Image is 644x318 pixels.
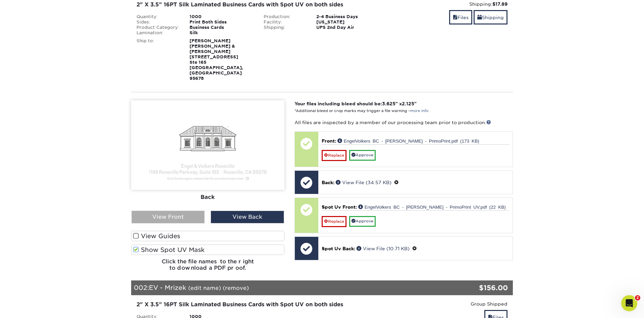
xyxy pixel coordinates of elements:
[322,216,346,227] a: Replace
[131,38,184,81] div: Ship to:
[349,150,376,160] a: Approve
[2,298,57,316] iframe: Google Customer Reviews
[322,150,346,161] a: Replace
[137,301,380,309] div: 2" X 3.5" 16PT Silk Laminated Business Cards with Spot UV on both sides
[311,25,385,30] div: UPS 2nd Day Air
[131,258,284,276] h6: Click the file names to the right to download a PDF proof.
[382,101,395,106] span: 3.625
[477,15,482,20] span: shipping
[131,245,284,255] label: Show Spot UV Mask
[449,10,472,24] a: Files
[131,190,284,205] div: Back
[184,25,259,30] div: Business Cards
[211,211,284,223] div: View Back
[131,19,184,25] div: Sides:
[336,180,391,185] a: View File (34.57 KB)
[322,204,357,210] span: Spot Uv Front:
[322,180,334,185] span: Back:
[259,19,312,25] div: Facility:
[410,109,428,113] a: more info
[492,1,507,7] strong: $17.89
[337,138,479,143] a: EngelVolkers BC - [PERSON_NAME] - PrimoPrint.pdf (173 KB)
[131,280,449,295] div: 002:
[131,211,205,223] div: View Front
[184,14,259,19] div: 1000
[474,10,507,24] a: Shipping
[184,30,259,36] div: Silk
[449,283,508,293] div: $156.00
[390,1,507,7] div: Shipping:
[131,231,284,241] label: View Guides
[635,295,640,301] span: 2
[184,19,259,25] div: Print Both Sides
[188,285,221,291] a: (edit name)
[621,295,637,311] iframe: Intercom live chat
[223,285,249,291] a: (remove)
[131,25,184,30] div: Product Category:
[358,204,506,209] a: EngelVolkers BC - [PERSON_NAME] - PrimoPrint UV.pdf (22 KB)
[322,138,336,144] span: Front:
[149,284,186,291] span: EV - Mrizek
[390,301,507,307] div: Group Shipped
[349,216,376,226] a: Approve
[322,246,355,251] span: Spot Uv Back:
[357,246,410,251] a: View File (10.71 KB)
[311,19,385,25] div: [US_STATE]
[294,109,428,113] small: *Additional bleed or crop marks may trigger a file warning –
[402,101,414,106] span: 2.125
[259,25,312,30] div: Shipping:
[131,30,184,36] div: Lamination:
[137,1,380,9] div: 2" X 3.5" 16PT Silk Laminated Business Cards with Spot UV on both sides
[294,119,513,126] p: All files are inspected by a member of our processing team prior to production.
[294,101,417,106] strong: Your files including bleed should be: " x "
[259,14,312,19] div: Production:
[190,38,243,81] strong: [PERSON_NAME] [PERSON_NAME] & [PERSON_NAME] [STREET_ADDRESS] Ste 165 [GEOGRAPHIC_DATA], [GEOGRAPH...
[453,15,458,20] span: files
[131,14,184,19] div: Quantity:
[311,14,385,19] div: 2-4 Business Days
